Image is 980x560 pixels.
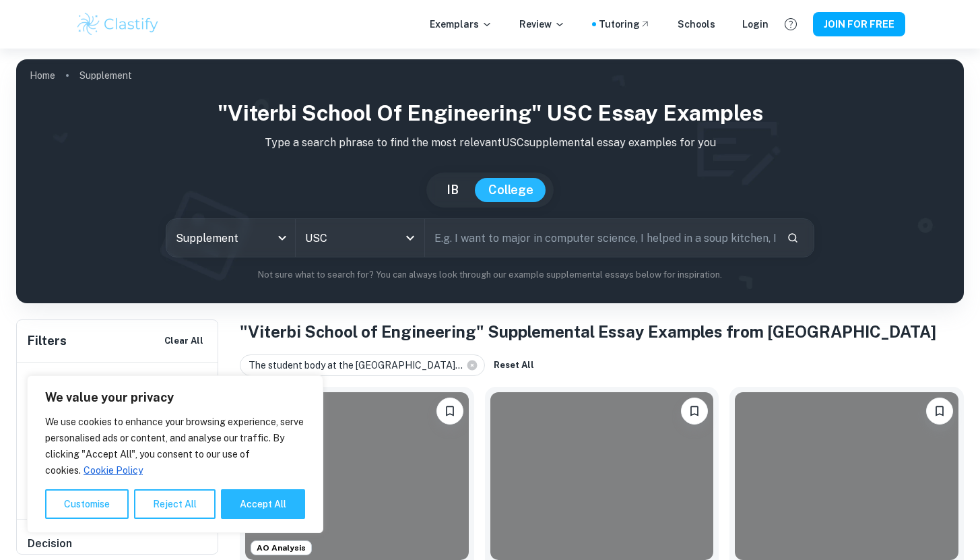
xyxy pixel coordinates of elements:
button: Open [401,228,420,247]
p: Supplement [79,68,132,83]
div: We value your privacy [27,375,323,533]
a: Schools [678,17,715,32]
button: JOIN FOR FREE [813,12,905,36]
a: Login [742,17,769,32]
img: profile cover [16,59,964,303]
button: Customise [45,489,129,519]
p: We use cookies to enhance your browsing experience, serve personalised ads or content, and analys... [45,414,305,478]
button: Accept All [221,489,305,519]
p: Not sure what to search for? You can always look through our example supplemental essays below fo... [27,268,953,282]
button: Reset All [490,355,537,375]
a: Tutoring [599,17,651,32]
div: The student body at the [GEOGRAPHIC_DATA]... [240,354,485,376]
p: We value your privacy [45,390,305,406]
a: Cookie Policy [83,464,143,476]
button: Search [781,226,804,249]
input: E.g. I want to major in computer science, I helped in a soup kitchen, I want to join the debate t... [425,219,775,257]
h1: "Viterbi School of Engineering" USC Essay Examples [27,97,953,129]
a: Home [30,66,55,85]
p: Exemplars [430,17,492,32]
button: Please log in to bookmark exemplars [926,398,953,425]
button: IB [433,178,472,202]
p: Type a search phrase to find the most relevant USC supplemental essay examples for you [27,135,953,151]
img: Clastify logo [75,11,161,38]
h6: Filters [28,332,67,350]
button: Please log in to bookmark exemplars [681,398,708,425]
button: Clear All [161,331,207,351]
span: AO Analysis [251,542,311,554]
button: Reject All [134,489,216,519]
p: Review [519,17,565,32]
h1: "Viterbi School of Engineering" Supplemental Essay Examples from [GEOGRAPHIC_DATA] [240,319,964,344]
button: Please log in to bookmark exemplars [436,398,463,425]
h6: Decision [28,536,208,552]
button: College [475,178,547,202]
button: Help and Feedback [779,13,802,36]
div: Supplement [166,219,295,257]
span: The student body at the [GEOGRAPHIC_DATA]... [249,358,469,373]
